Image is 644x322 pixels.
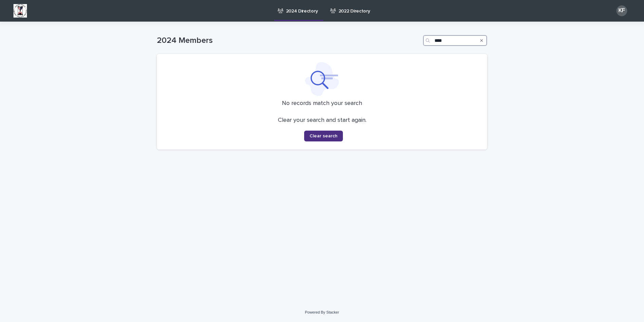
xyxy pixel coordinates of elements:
[165,100,479,107] p: No records match your search
[305,310,339,314] a: Powered By Stacker
[616,5,627,16] div: KF
[423,35,487,46] input: Search
[310,134,337,138] span: Clear search
[304,131,343,141] button: Clear search
[13,4,27,18] img: BsxibNoaTPe9uU9VL587
[278,117,366,124] p: Clear your search and start again.
[157,36,420,46] h1: 2024 Members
